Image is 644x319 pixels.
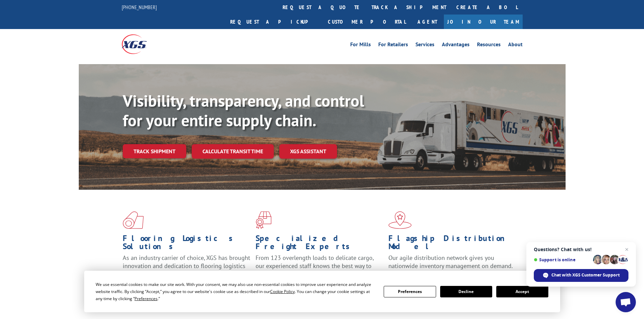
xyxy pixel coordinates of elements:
a: Request a pickup [225,15,323,29]
div: We use essential cookies to make our site work. With your consent, we may also use non-essential ... [96,281,376,302]
img: xgs-icon-flagship-distribution-model-red [388,211,412,229]
span: Cookie Policy [270,289,295,294]
a: Calculate transit time [192,144,274,159]
span: Questions? Chat with us! [534,247,628,252]
div: Chat with XGS Customer Support [534,269,628,282]
div: Cookie Consent Prompt [84,271,560,312]
a: Agent [411,15,444,29]
h1: Specialized Freight Experts [256,234,383,254]
button: Decline [440,286,492,297]
b: Visibility, transparency, and control for your entire supply chain. [123,90,364,131]
a: Track shipment [123,144,186,158]
span: Support is online [534,257,591,262]
a: About [508,42,523,49]
a: Services [415,42,434,49]
a: [PHONE_NUMBER] [122,4,157,10]
a: For Retailers [378,42,408,49]
a: Resources [477,42,501,49]
a: Advantages [442,42,470,49]
span: Chat with XGS Customer Support [551,272,620,278]
span: Close chat [623,245,631,254]
img: xgs-icon-total-supply-chain-intelligence-red [123,211,144,229]
p: From 123 overlength loads to delicate cargo, our experienced staff knows the best way to move you... [256,254,383,284]
button: Accept [496,286,548,297]
button: Preferences [384,286,436,297]
span: As an industry carrier of choice, XGS has brought innovation and dedication to flooring logistics... [123,254,250,278]
div: Open chat [616,292,636,312]
a: Customer Portal [323,15,411,29]
h1: Flagship Distribution Model [388,234,516,254]
a: Join Our Team [444,15,523,29]
span: Our agile distribution network gives you nationwide inventory management on demand. [388,254,513,270]
a: For Mills [350,42,371,49]
h1: Flooring Logistics Solutions [123,234,251,254]
a: XGS ASSISTANT [279,144,337,159]
img: xgs-icon-focused-on-flooring-red [256,211,271,229]
span: Preferences [135,296,158,301]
